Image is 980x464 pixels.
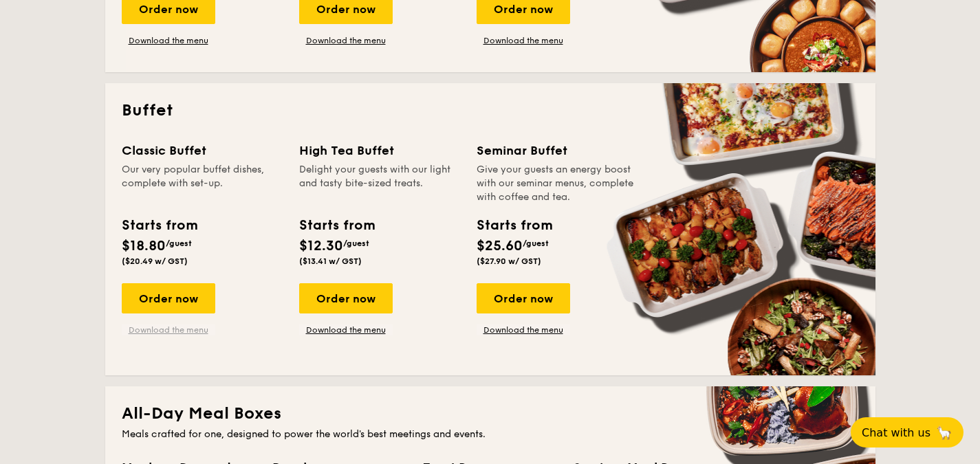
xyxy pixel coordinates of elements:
div: Order now [122,283,215,313]
a: Download the menu [299,35,393,46]
button: Chat with us🦙 [851,417,963,448]
div: Seminar Buffet [477,141,638,160]
div: Starts from [299,215,374,236]
div: Starts from [122,215,197,236]
h2: Buffet [122,100,859,122]
div: Order now [477,283,570,313]
span: ($13.41 w/ GST) [299,256,362,266]
span: ($20.49 w/ GST) [122,256,188,266]
span: /guest [166,239,192,248]
div: Our very popular buffet dishes, complete with set-up. [122,163,283,204]
span: $12.30 [299,238,343,254]
span: $18.80 [122,238,166,254]
div: Delight your guests with our light and tasty bite-sized treats. [299,163,460,204]
a: Download the menu [122,324,215,335]
a: Download the menu [299,324,393,335]
span: /guest [523,239,549,248]
div: Give your guests an energy boost with our seminar menus, complete with coffee and tea. [477,163,638,204]
a: Download the menu [122,35,215,46]
a: Download the menu [477,324,570,335]
div: Starts from [477,215,552,236]
div: Classic Buffet [122,141,283,160]
span: ($27.90 w/ GST) [477,256,541,266]
span: Chat with us [862,426,930,439]
span: $25.60 [477,238,523,254]
div: High Tea Buffet [299,141,460,160]
h2: All-Day Meal Boxes [122,403,859,425]
a: Download the menu [477,35,570,46]
div: Order now [299,283,393,313]
span: /guest [343,239,369,248]
span: 🦙 [936,425,952,441]
div: Meals crafted for one, designed to power the world's best meetings and events. [122,428,859,441]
